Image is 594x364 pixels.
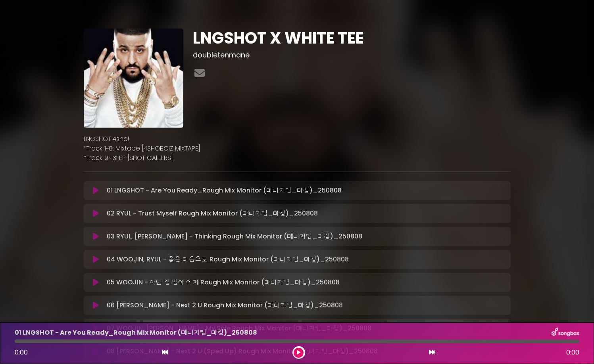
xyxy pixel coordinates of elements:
p: *Track 1~8: Mixtape [4SHOBOIZ MIXTAPE] [84,144,511,153]
p: 06 [PERSON_NAME] - Next 2 U Rough Mix Monitor (매니지팀_마킹)_250808 [107,301,343,310]
p: 04 WOOJIN, RYUL - 좋은 마음으로 Rough Mix Monitor (매니지팀_마킹)_250808 [107,255,349,264]
p: 02 RYUL - Trust Myself Rough Mix Monitor (매니지팀_마킹)_250808 [107,209,318,218]
span: 0:00 [566,348,579,357]
h3: doubletenmane [193,51,511,59]
p: *Track 9~13: EP [SHOT CALLERS] [84,153,511,163]
img: songbox-logo-white.png [552,328,579,338]
p: 03 RYUL, [PERSON_NAME] - Thinking Rough Mix Monitor (매니지팀_마킹)_250808 [107,232,362,241]
p: LNGSHOT 4sho! [84,134,511,144]
h1: LNGSHOT X WHITE TEE [193,29,511,48]
span: 0:00 [15,348,28,357]
p: 01 LNGSHOT - Are You Ready_Rough Mix Monitor (매니지팀_마킹)_250808 [107,186,342,195]
p: 05 WOOJIN - 아닌 걸 알아 이제 Rough Mix Monitor (매니지팀_마킹)_250808 [107,278,340,287]
img: NkONmQqGQfeht5SWBIpg [84,29,183,128]
p: 01 LNGSHOT - Are You Ready_Rough Mix Monitor (매니지팀_마킹)_250808 [15,328,257,337]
